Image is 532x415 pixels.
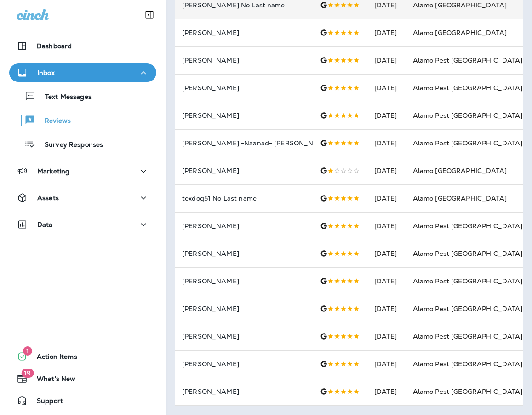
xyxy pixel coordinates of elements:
[367,212,406,240] td: [DATE]
[182,195,305,202] p: texdog51 No Last name
[413,222,523,230] span: Alamo Pest [GEOGRAPHIC_DATA]
[367,184,406,212] td: [DATE]
[9,189,156,207] button: Assets
[9,369,156,388] button: 19What's New
[182,57,305,64] p: [PERSON_NAME]
[182,167,305,174] p: [PERSON_NAME]
[21,369,34,378] span: 19
[182,388,305,395] p: [PERSON_NAME]
[9,110,156,130] button: Reviews
[367,350,406,378] td: [DATE]
[413,167,507,175] span: Alamo [GEOGRAPHIC_DATA]
[28,353,77,364] span: Action Items
[367,267,406,295] td: [DATE]
[23,346,32,356] span: 1
[137,6,162,24] button: Collapse Sidebar
[367,19,406,46] td: [DATE]
[182,333,305,340] p: [PERSON_NAME]
[413,56,523,64] span: Alamo Pest [GEOGRAPHIC_DATA]
[37,221,53,228] p: Data
[182,360,305,368] p: [PERSON_NAME]
[413,249,523,258] span: Alamo Pest [GEOGRAPHIC_DATA]
[9,162,156,180] button: Marketing
[28,397,63,408] span: Support
[367,295,406,323] td: [DATE]
[413,194,507,202] span: Alamo [GEOGRAPHIC_DATA]
[413,387,523,396] span: Alamo Pest [GEOGRAPHIC_DATA]
[37,194,59,202] p: Assets
[35,117,71,126] p: Reviews
[36,93,92,102] p: Text Messages
[413,332,523,340] span: Alamo Pest [GEOGRAPHIC_DATA]
[367,74,406,102] td: [DATE]
[182,305,305,312] p: [PERSON_NAME]
[413,111,523,120] span: Alamo Pest [GEOGRAPHIC_DATA]
[367,157,406,184] td: [DATE]
[9,37,156,55] button: Dashboard
[413,1,507,9] span: Alamo [GEOGRAPHIC_DATA]
[367,240,406,267] td: [DATE]
[413,84,523,92] span: Alamo Pest [GEOGRAPHIC_DATA]
[182,84,305,92] p: [PERSON_NAME]
[182,250,305,257] p: [PERSON_NAME]
[367,102,406,129] td: [DATE]
[367,46,406,74] td: [DATE]
[182,139,305,147] p: [PERSON_NAME] -Naanad- [PERSON_NAME]
[182,222,305,230] p: [PERSON_NAME]
[182,112,305,119] p: [PERSON_NAME]
[37,167,69,175] p: Marketing
[413,360,523,368] span: Alamo Pest [GEOGRAPHIC_DATA]
[413,305,523,313] span: Alamo Pest [GEOGRAPHIC_DATA]
[28,375,75,386] span: What's New
[367,323,406,350] td: [DATE]
[9,392,156,410] button: Support
[413,139,523,147] span: Alamo Pest [GEOGRAPHIC_DATA]
[367,129,406,157] td: [DATE]
[367,378,406,405] td: [DATE]
[9,215,156,234] button: Data
[182,29,305,36] p: [PERSON_NAME]
[37,69,55,76] p: Inbox
[9,86,156,106] button: Text Messages
[35,141,103,150] p: Survey Responses
[182,277,305,285] p: [PERSON_NAME]
[9,63,156,82] button: Inbox
[182,1,305,9] p: [PERSON_NAME] No Last name
[413,29,507,37] span: Alamo [GEOGRAPHIC_DATA]
[413,277,523,285] span: Alamo Pest [GEOGRAPHIC_DATA]
[37,42,72,50] p: Dashboard
[9,347,156,366] button: 1Action Items
[9,134,156,154] button: Survey Responses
